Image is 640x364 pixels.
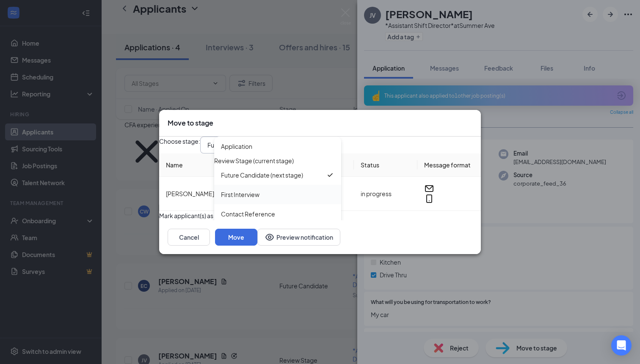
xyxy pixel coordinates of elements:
[159,211,295,220] span: Mark applicant(s) as Completed for Review Stage
[159,153,354,177] th: Name
[166,190,214,197] span: [PERSON_NAME]
[221,170,303,180] div: Future Candidate (next stage)
[159,137,200,153] span: Choose stage :
[221,209,275,219] div: Contact Reference
[168,229,210,246] button: Cancel
[611,335,632,356] div: Open Intercom Messenger
[354,153,417,177] th: Status
[221,190,259,199] div: First Interview
[424,183,434,194] svg: Email
[326,171,334,179] svg: Checkmark
[417,153,481,177] th: Message format
[221,142,252,151] div: Application
[424,194,434,204] svg: MobileSms
[257,229,340,246] button: Preview notificationEye
[214,156,294,165] div: Review Stage (current stage)
[265,232,275,242] svg: Eye
[354,177,417,211] td: in progress
[168,118,213,128] h3: Move to stage
[215,229,257,246] button: Move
